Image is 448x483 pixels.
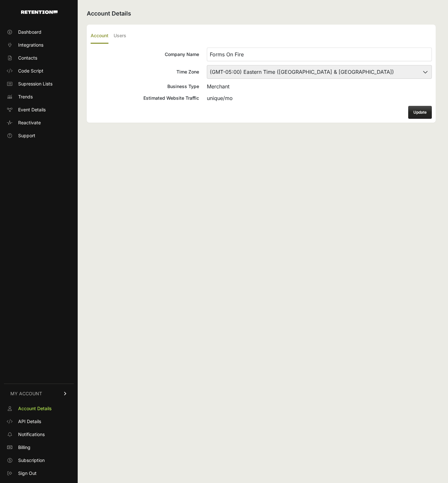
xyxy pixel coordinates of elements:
[87,9,436,18] h2: Account Details
[18,107,46,113] span: Event Details
[4,416,74,427] a: API Details
[91,69,199,75] div: Time Zone
[91,95,199,101] div: Estimated Website Traffic
[18,457,45,464] span: Subscription
[4,40,74,50] a: Integrations
[18,68,43,74] span: Code Script
[4,429,74,440] a: Notifications
[4,66,74,76] a: Code Script
[91,28,108,44] label: Account
[18,132,35,139] span: Support
[18,55,37,61] span: Contacts
[18,94,33,100] span: Trends
[91,83,199,90] div: Business Type
[4,105,74,115] a: Event Details
[4,27,74,37] a: Dashboard
[4,79,74,89] a: Supression Lists
[18,42,43,48] span: Integrations
[10,390,42,397] span: MY ACCOUNT
[4,53,74,63] a: Contacts
[18,119,41,126] span: Reactivate
[4,455,74,466] a: Subscription
[18,470,37,477] span: Sign Out
[207,48,432,61] input: Company Name
[21,10,58,14] img: Retention.com
[18,29,41,35] span: Dashboard
[207,94,432,102] div: unique/mo
[18,81,52,87] span: Supression Lists
[114,28,126,44] label: Users
[18,405,51,412] span: Account Details
[4,130,74,141] a: Support
[18,444,30,451] span: Billing
[408,106,432,119] button: Update
[4,92,74,102] a: Trends
[18,418,41,425] span: API Details
[18,431,45,438] span: Notifications
[4,468,74,478] a: Sign Out
[4,384,74,403] a: MY ACCOUNT
[91,51,199,58] div: Company Name
[4,403,74,414] a: Account Details
[4,442,74,453] a: Billing
[207,83,432,90] div: Merchant
[207,65,432,79] select: Time Zone
[4,118,74,128] a: Reactivate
